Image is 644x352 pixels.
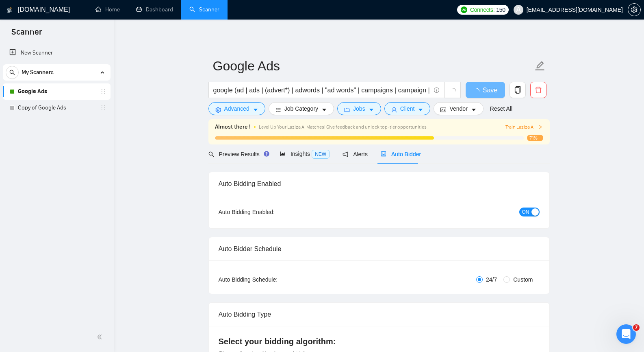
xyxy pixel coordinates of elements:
[312,150,330,159] span: NEW
[213,85,430,95] input: Search Freelance Jobs...
[208,102,265,115] button: settingAdvancedcaret-down
[3,64,111,116] li: My Scanners
[483,275,500,284] span: 24/7
[284,104,318,113] span: Job Category
[100,88,106,95] span: holder
[535,61,545,71] span: edit
[224,104,249,113] span: Advanced
[353,104,365,113] span: Jobs
[510,82,526,98] button: copy
[471,107,477,113] span: caret-down
[337,102,381,115] button: folderJobscaret-down
[3,45,111,61] li: New Scanner
[219,275,325,284] div: Auto Bidding Schedule:
[219,172,540,195] div: Auto Bidding Enabled
[505,123,543,131] button: Train Laziza AI
[449,88,456,95] span: loading
[280,151,330,157] span: Insights
[510,86,525,94] span: copy
[440,107,446,113] span: idcard
[219,336,540,347] h4: Select your bidding algorithm:
[219,208,325,216] div: Auto Bidding Enabled:
[18,83,95,100] a: Google Ads
[253,107,258,113] span: caret-down
[434,87,439,93] span: info-circle
[490,104,512,113] a: Reset All
[215,107,221,113] span: setting
[343,151,368,157] span: Alerts
[391,107,397,113] span: user
[9,45,104,61] a: New Scanner
[208,151,214,157] span: search
[269,102,334,115] button: barsJob Categorycaret-down
[531,86,546,94] span: delete
[628,7,640,13] span: setting
[344,107,350,113] span: folder
[259,124,429,130] span: Level Up Your Laziza AI Matches! Give feedback and unlock top-tier opportunities !
[5,26,48,43] span: Scanner
[219,237,540,260] div: Auto Bidder Schedule
[321,107,327,113] span: caret-down
[369,107,374,113] span: caret-down
[95,6,120,13] a: homeHome
[18,100,95,116] a: Copy of Google Ads
[466,82,505,98] button: Save
[530,82,546,98] button: delete
[189,6,219,13] a: searchScanner
[384,102,431,115] button: userClientcaret-down
[483,85,497,95] span: Save
[219,303,540,326] div: Auto Bidding Type
[136,6,173,13] a: dashboardDashboard
[628,7,641,13] a: setting
[616,324,636,344] iframe: Intercom live chat
[97,333,105,341] span: double-left
[473,88,483,94] span: loading
[208,151,267,157] span: Preview Results
[510,275,536,284] span: Custom
[6,66,19,79] button: search
[213,56,533,76] input: Scanner name...
[434,102,483,115] button: idcardVendorcaret-down
[470,5,494,14] span: Connects:
[263,150,270,157] div: Tooltip anchor
[628,3,641,16] button: setting
[418,107,423,113] span: caret-down
[6,70,18,75] span: search
[461,7,467,13] img: upwork-logo.png
[22,64,54,81] span: My Scanners
[496,5,505,14] span: 150
[280,151,286,157] span: area-chart
[215,122,251,131] span: Almost there !
[449,104,467,113] span: Vendor
[522,208,529,216] span: ON
[538,125,543,129] span: right
[343,151,348,157] span: notification
[7,4,13,17] img: logo
[381,151,421,157] span: Auto Bidder
[516,7,521,13] span: user
[100,105,106,111] span: holder
[400,104,415,113] span: Client
[381,151,386,157] span: robot
[527,135,543,141] span: 71%
[275,107,281,113] span: bars
[633,324,640,331] span: 7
